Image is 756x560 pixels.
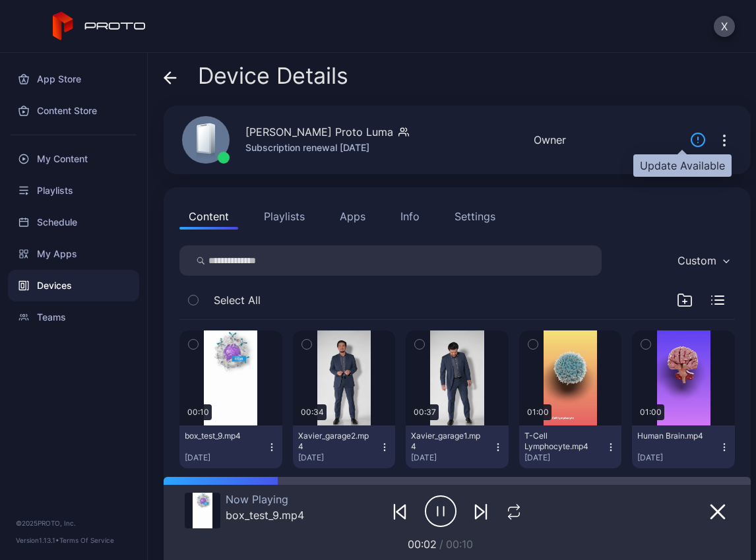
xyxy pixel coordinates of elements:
[59,536,114,544] a: Terms Of Service
[671,245,735,276] button: Custom
[331,203,375,230] button: Apps
[8,301,139,333] a: Teams
[214,292,261,308] span: Select All
[8,206,139,238] a: Schedule
[185,452,267,463] div: [DATE]
[714,16,735,37] button: X
[8,95,139,127] a: Content Store
[439,538,443,551] span: /
[8,238,139,270] a: My Apps
[637,452,719,463] div: [DATE]
[455,208,495,224] div: Settings
[633,154,732,177] div: Update Available
[198,63,348,88] span: Device Details
[245,124,393,140] div: [PERSON_NAME] Proto Luma
[400,208,420,224] div: Info
[255,203,314,230] button: Playlists
[16,518,131,528] div: © 2025 PROTO, Inc.
[408,538,437,551] span: 00:02
[411,431,484,452] div: Xavier_garage1.mp4
[16,536,59,544] span: Version 1.13.1 •
[8,175,139,206] a: Playlists
[637,431,710,441] div: Human Brain.mp4
[185,431,257,441] div: box_test_9.mp4
[226,493,304,506] div: Now Playing
[179,203,238,230] button: Content
[226,509,304,522] div: box_test_9.mp4
[245,140,409,156] div: Subscription renewal [DATE]
[524,452,606,463] div: [DATE]
[632,425,735,468] button: Human Brain.mp4[DATE]
[534,132,566,148] div: Owner
[446,538,473,551] span: 00:10
[179,425,282,468] button: box_test_9.mp4[DATE]
[406,425,509,468] button: Xavier_garage1.mp4[DATE]
[524,431,597,452] div: T-Cell Lymphocyte.mp4
[411,452,493,463] div: [DATE]
[293,425,396,468] button: Xavier_garage2.mp4[DATE]
[8,270,139,301] a: Devices
[8,143,139,175] a: My Content
[298,431,371,452] div: Xavier_garage2.mp4
[677,254,716,267] div: Custom
[445,203,505,230] button: Settings
[298,452,380,463] div: [DATE]
[519,425,622,468] button: T-Cell Lymphocyte.mp4[DATE]
[8,63,139,95] a: App Store
[391,203,429,230] button: Info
